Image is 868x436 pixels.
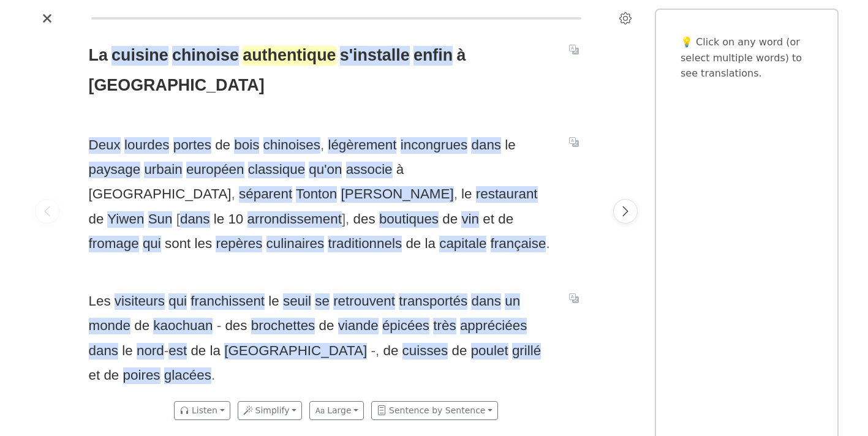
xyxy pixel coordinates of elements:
span: [GEOGRAPHIC_DATA] [89,186,232,203]
span: associe [346,162,393,178]
span: qu'on [309,162,342,178]
span: seuil [283,293,311,310]
span: culinaires [266,236,325,252]
span: urbain [144,162,182,178]
span: repères [216,236,262,252]
span: de [442,211,458,228]
span: Tonton [296,186,337,203]
span: . [211,367,215,383]
button: Large [309,401,364,420]
span: - [217,318,221,333]
button: Simplify [238,401,303,420]
span: s'installe [340,46,410,66]
span: le [505,137,515,154]
span: grillé [512,343,541,359]
span: sont [165,236,191,252]
span: ] [342,211,345,227]
span: de [319,318,334,334]
span: des [353,211,376,228]
span: [ [176,211,180,227]
span: légèrement [328,137,396,154]
span: et [89,367,100,384]
span: , [320,137,324,152]
span: incongrues [401,137,468,154]
span: cuisses [402,343,448,359]
span: le [268,293,279,310]
button: Previous page [35,199,59,224]
span: monde [89,318,130,334]
span: 10 [228,211,243,228]
span: , [376,343,379,358]
span: - [371,343,376,358]
span: traditionnels [328,236,402,252]
span: de [104,367,119,384]
span: . [546,236,549,251]
button: Translate sentence [564,291,584,306]
span: de [134,318,149,334]
span: le [214,211,224,228]
span: des [225,318,247,334]
span: dans [89,343,119,359]
button: Sentence by Sentence [371,401,498,420]
span: transportés [399,293,467,310]
span: le [461,186,472,203]
span: à [396,162,404,178]
span: authentique [243,46,336,66]
span: [GEOGRAPHIC_DATA] [89,76,265,96]
span: boutiques [379,211,439,228]
span: glacées [164,367,211,384]
span: le [122,343,132,359]
span: , [232,186,235,201]
span: de [406,236,421,252]
span: brochettes [251,318,315,334]
span: française [491,236,546,252]
span: très [433,318,456,334]
span: kaochuan [153,318,213,334]
span: viande [338,318,379,334]
span: , [454,186,458,201]
button: Listen [174,401,230,420]
span: de [215,137,230,154]
span: appréciées [460,318,527,334]
span: cuisine [111,46,168,66]
span: Yiwen [107,211,144,228]
span: chinoise [172,46,239,66]
span: retrouvent [333,293,395,310]
span: les [195,236,213,252]
span: Deux [89,137,121,154]
span: vin [461,211,479,228]
span: capitale [439,236,486,252]
span: épicées [382,318,429,334]
span: est [168,343,187,359]
span: dans [471,137,501,154]
span: à [456,46,466,66]
a: Close [37,9,57,28]
span: poires [123,367,160,384]
span: de [89,211,104,228]
span: restaurant [476,186,538,203]
p: 💡 Click on any word (or select multiple words) to see translations. [681,34,813,81]
span: classique [248,162,305,178]
span: de [383,343,398,359]
span: la [210,343,221,359]
span: arrondissement [247,211,342,228]
span: se [315,293,330,310]
button: Next page [613,199,638,224]
span: paysage [89,162,141,178]
span: européen [186,162,244,178]
span: enfin [413,46,453,66]
span: la [425,236,436,252]
span: visiteurs [115,293,165,310]
span: qui [143,236,161,252]
span: dans [180,211,210,228]
span: de [498,211,513,228]
span: portes [173,137,211,154]
span: qui [168,293,187,310]
span: bois [234,137,259,154]
span: poulet [471,343,508,359]
span: et [483,211,494,228]
span: [GEOGRAPHIC_DATA] [224,343,367,359]
span: séparent [239,186,292,203]
span: Sun [148,211,173,228]
span: Les [89,293,111,310]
